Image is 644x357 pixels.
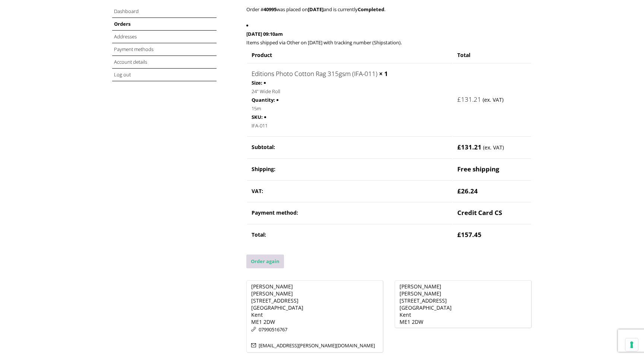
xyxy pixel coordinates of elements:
span: £ [457,187,461,195]
p: 24" Wide Roll [252,87,448,96]
p: 07990516767 [251,325,378,334]
a: Editions Photo Cotton Rag 315gsm (IFA-011) [252,69,378,78]
th: Total: [247,224,452,245]
p: 15m [252,104,448,113]
a: Payment methods [114,46,154,53]
a: Account details [114,59,147,65]
a: Log out [114,71,131,78]
p: [DATE] 09:10am [246,30,532,38]
nav: Account pages [112,5,238,81]
mark: 40995 [263,6,277,13]
small: (ex. VAT) [483,96,503,103]
span: 131.21 [457,143,482,151]
bdi: 131.21 [457,95,481,104]
p: IFA-011 [252,121,448,130]
mark: [DATE] [308,6,323,13]
th: Payment method: [247,202,452,223]
a: Order again [246,255,284,268]
strong: Size: [252,79,262,87]
a: Addresses [114,33,137,40]
strong: SKU: [252,113,263,121]
th: Shipping: [247,158,452,180]
th: Product [247,48,452,62]
th: Subtotal: [247,136,452,158]
a: Orders [114,20,130,27]
span: 26.24 [457,187,478,195]
span: £ [457,95,461,104]
strong: × 1 [379,69,388,78]
td: Free shipping [453,158,531,180]
a: Dashboard [114,8,139,15]
span: 157.45 [457,230,482,239]
button: Your consent preferences for tracking technologies [625,338,638,351]
mark: Completed [358,6,384,13]
small: (ex. VAT) [483,144,504,151]
p: Order # was placed on and is currently . [246,5,532,14]
span: £ [457,143,461,151]
strong: Quantity: [252,96,275,104]
address: [PERSON_NAME] [PERSON_NAME] [STREET_ADDRESS] [GEOGRAPHIC_DATA] Kent ME1 2DW [395,280,532,328]
p: [EMAIL_ADDRESS][PERSON_NAME][DOMAIN_NAME] [251,341,378,350]
td: Credit Card CS [453,202,531,223]
th: VAT: [247,180,452,202]
address: [PERSON_NAME] [PERSON_NAME] [STREET_ADDRESS] [GEOGRAPHIC_DATA] Kent ME1 2DW [246,280,383,353]
p: Items shipped via Other on [DATE] with tracking number (Shipstation). [246,38,532,47]
span: £ [457,230,461,239]
th: Total [453,48,531,62]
